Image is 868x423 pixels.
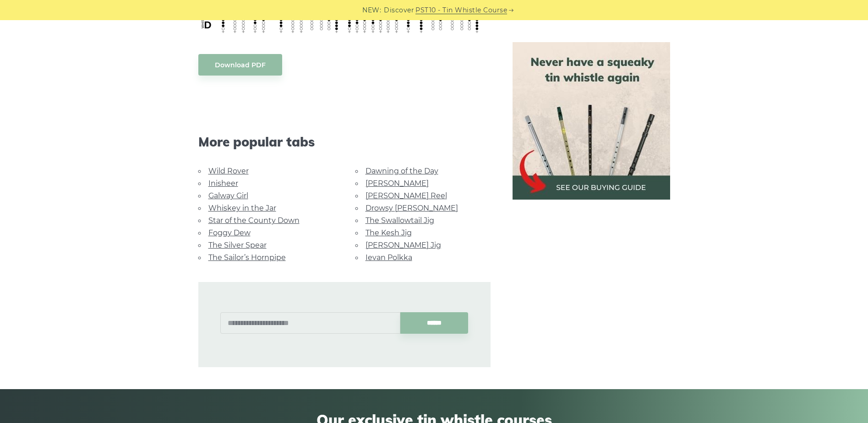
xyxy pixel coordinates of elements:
a: Dawning of the Day [366,167,438,175]
img: tin whistle buying guide [513,42,670,200]
a: Wild Rover [208,167,249,175]
a: [PERSON_NAME] Jig [366,241,441,249]
a: Galway Girl [208,191,248,200]
a: Star of the County Down [208,216,300,225]
span: More popular tabs [198,134,491,150]
span: NEW: [362,5,381,16]
a: [PERSON_NAME] [366,179,429,188]
a: The Kesh Jig [366,228,412,237]
a: PST10 - Tin Whistle Course [415,5,507,16]
a: Inisheer [208,179,238,188]
a: Drowsy [PERSON_NAME] [366,204,458,212]
a: Foggy Dew [208,228,251,237]
a: The Swallowtail Jig [366,216,434,225]
a: The Sailor’s Hornpipe [208,253,286,262]
a: Ievan Polkka [366,253,412,262]
a: Whiskey in the Jar [208,204,276,212]
a: Download PDF [198,54,282,76]
a: [PERSON_NAME] Reel [366,191,447,200]
a: The Silver Spear [208,241,267,249]
span: Discover [384,5,414,16]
